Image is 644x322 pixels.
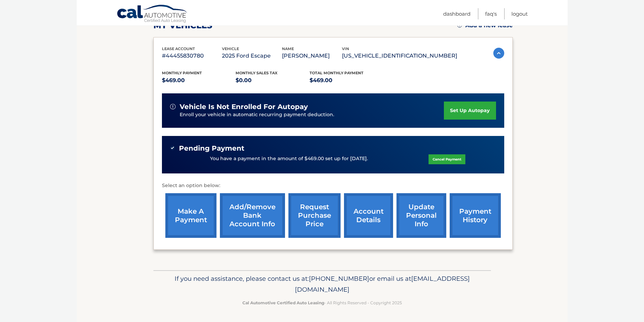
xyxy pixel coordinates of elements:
[210,155,368,163] p: You have a payment in the amount of $469.00 set up for [DATE].
[310,76,384,85] p: $469.00
[170,104,176,109] img: alert-white.svg
[342,51,457,61] p: [US_VEHICLE_IDENTIFICATION_NUMBER]
[443,8,470,19] a: Dashboard
[450,193,501,238] a: payment history
[282,51,342,61] p: [PERSON_NAME]
[162,71,202,75] span: Monthly Payment
[220,193,285,238] a: Add/Remove bank account info
[117,4,188,24] a: Cal Automotive
[236,71,278,75] span: Monthly sales Tax
[288,193,341,238] a: request purchase price
[511,8,528,19] a: Logout
[158,299,486,306] p: - All Rights Reserved - Copyright 2025
[222,46,239,51] span: vehicle
[222,51,282,61] p: 2025 Ford Escape
[158,273,486,295] p: If you need assistance, please contact us at: or email us at
[236,76,310,85] p: $0.00
[165,193,216,238] a: make a payment
[444,102,496,120] a: set up autopay
[170,145,175,150] img: check-green.svg
[162,76,236,85] p: $469.00
[295,275,470,293] span: [EMAIL_ADDRESS][DOMAIN_NAME]
[493,48,504,59] img: accordion-active.svg
[242,300,324,305] strong: Cal Automotive Certified Auto Leasing
[180,103,308,111] span: vehicle is not enrolled for autopay
[396,193,446,238] a: update personal info
[309,275,369,282] span: [PHONE_NUMBER]
[429,154,465,164] a: Cancel Payment
[282,46,294,51] span: name
[162,51,222,61] p: #44455830780
[162,46,195,51] span: lease account
[485,8,497,19] a: FAQ's
[310,71,363,75] span: Total Monthly Payment
[180,111,444,119] p: Enroll your vehicle in automatic recurring payment deduction.
[344,193,393,238] a: account details
[179,144,244,153] span: Pending Payment
[162,182,504,190] p: Select an option below:
[342,46,349,51] span: vin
